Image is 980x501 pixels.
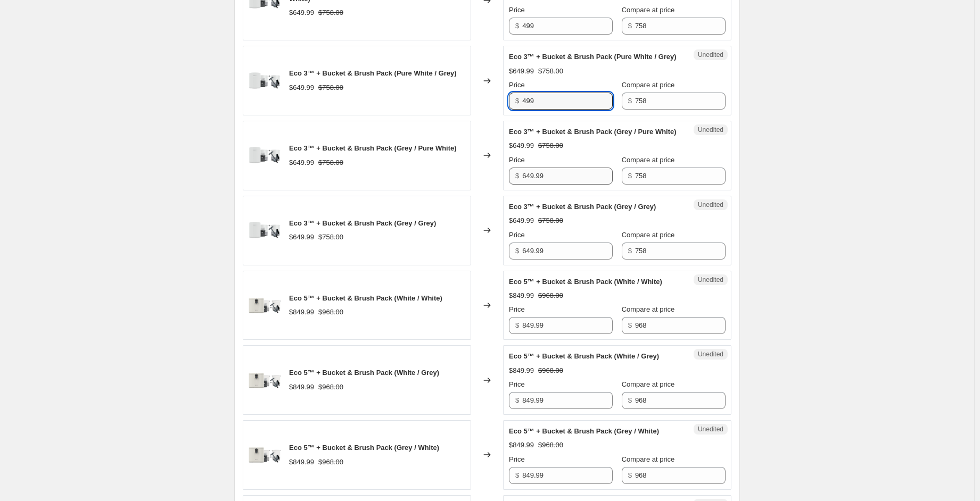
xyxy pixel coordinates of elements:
span: Unedited [698,425,723,433]
div: $649.99 [509,66,534,77]
span: Eco 3™ + Bucket & Brush Pack (Pure White / Grey) [509,53,677,61]
div: $849.99 [509,440,534,450]
span: $ [515,97,519,105]
strike: $758.00 [538,140,563,151]
strike: $968.00 [538,365,563,376]
div: $849.99 [509,290,534,301]
div: $649.99 [289,7,314,18]
div: $649.99 [509,140,534,151]
span: Eco 3™ + Bucket & Brush Pack (Pure White / Grey) [289,69,457,77]
span: $ [515,471,519,479]
span: Price [509,6,525,14]
span: Price [509,305,525,313]
strike: $758.00 [318,7,343,18]
img: FC-Eco5_Bucket_Brush_80x.png [249,289,281,321]
div: $649.99 [289,82,314,93]
span: $ [515,22,519,30]
span: Eco 5™ + Bucket & Brush Pack (Grey / White) [289,444,439,452]
span: $ [515,321,519,329]
div: $849.99 [289,382,314,393]
strike: $758.00 [318,82,343,93]
span: Compare at price [622,380,675,388]
img: FC-Eco3_Bucket_Brush_80x.png [249,65,281,97]
span: Price [509,81,525,89]
span: Unedited [698,126,723,134]
span: Unedited [698,275,723,284]
span: Unedited [698,51,723,59]
span: Compare at price [622,81,675,89]
img: FC-Eco5_Bucket_Brush_80x.png [249,439,281,471]
img: FC-Eco3_Bucket_Brush_80x.png [249,214,281,246]
span: Eco 3™ + Bucket & Brush Pack (Grey / Pure White) [509,128,677,136]
span: Compare at price [622,156,675,164]
span: Eco 3™ + Bucket & Brush Pack (Grey / Pure White) [289,144,457,152]
strike: $968.00 [538,440,563,450]
span: Price [509,156,525,164]
span: $ [515,172,519,180]
strike: $968.00 [318,457,343,467]
span: Price [509,455,525,463]
span: $ [628,321,632,329]
div: $849.99 [509,365,534,376]
span: $ [628,471,632,479]
span: Compare at price [622,455,675,463]
span: $ [515,396,519,404]
img: FC-Eco3_Bucket_Brush_80x.png [249,139,281,171]
div: $649.99 [509,215,534,226]
div: $649.99 [289,232,314,243]
div: $649.99 [289,157,314,168]
span: Eco 3™ + Bucket & Brush Pack (Grey / Grey) [289,219,436,227]
span: Eco 5™ + Bucket & Brush Pack (White / Grey) [509,352,659,360]
span: Eco 3™ + Bucket & Brush Pack (Grey / Grey) [509,203,656,211]
img: FC-Eco5_Bucket_Brush_80x.png [249,364,281,396]
span: Compare at price [622,6,675,14]
span: Unedited [698,350,723,358]
strike: $758.00 [318,232,343,243]
span: Compare at price [622,231,675,239]
span: $ [628,97,632,105]
strike: $758.00 [538,215,563,226]
span: Price [509,380,525,388]
strike: $758.00 [538,66,563,77]
span: $ [628,247,632,255]
strike: $758.00 [318,157,343,168]
span: Price [509,231,525,239]
span: $ [628,396,632,404]
span: Compare at price [622,305,675,313]
span: Eco 5™ + Bucket & Brush Pack (Grey / White) [509,427,659,435]
span: $ [515,247,519,255]
span: Eco 5™ + Bucket & Brush Pack (White / White) [509,278,662,286]
div: $849.99 [289,307,314,318]
span: Eco 5™ + Bucket & Brush Pack (White / Grey) [289,369,439,377]
strike: $968.00 [318,307,343,318]
span: Unedited [698,201,723,209]
span: $ [628,172,632,180]
div: $849.99 [289,457,314,467]
strike: $968.00 [318,382,343,393]
span: $ [628,22,632,30]
strike: $968.00 [538,290,563,301]
span: Eco 5™ + Bucket & Brush Pack (White / White) [289,294,442,302]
